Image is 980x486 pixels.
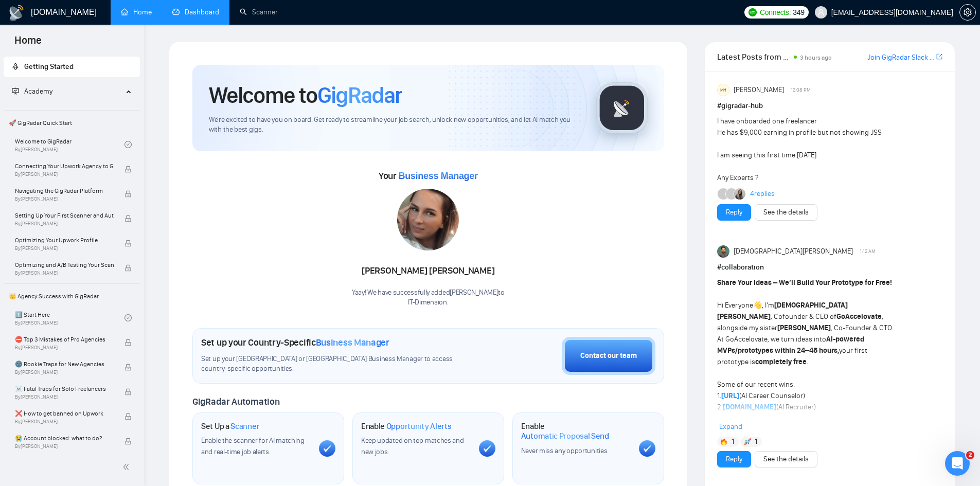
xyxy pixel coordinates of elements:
[15,210,114,221] span: Setting Up Your First Scanner and Auto-Bidder
[15,408,114,419] span: ❌ How to get banned on Upwork
[398,171,477,181] span: Business Manager
[124,141,132,148] span: check-circle
[15,394,114,400] span: By [PERSON_NAME]
[124,240,132,247] span: lock
[959,8,976,16] a: setting
[361,436,464,456] span: Keep updated on top matches and new jobs.
[717,278,892,287] strong: Share Your Ideas – We’ll Build Your Prototype for Free!
[8,5,25,21] img: logo
[397,189,459,250] img: 1687292944514-17.jpg
[867,52,934,63] a: Join GigRadar Slack Community
[717,50,791,63] span: Latest Posts from the GigRadar Community
[717,301,848,321] strong: [DEMOGRAPHIC_DATA][PERSON_NAME]
[124,314,132,321] span: check-circle
[749,8,757,16] img: upwork-logo.png
[836,312,882,321] strong: GoAccelovate
[124,339,132,346] span: lock
[15,359,114,369] span: 🌚 Rookie Traps for New Agencies
[15,260,114,270] span: Optimizing and A/B Testing Your Scanner for Better Results
[24,62,74,71] span: Getting Started
[717,262,942,273] h1: # collaboration
[763,207,809,218] a: See the details
[12,87,19,95] span: fund-projection-screen
[124,388,132,395] span: lock
[760,7,791,18] span: Connects:
[793,7,804,18] span: 349
[201,337,389,348] h1: Set up your Country-Specific
[726,207,742,218] a: Reply
[352,298,505,308] p: IT-Dimension .
[15,171,114,177] span: By [PERSON_NAME]
[750,189,775,199] a: 4replies
[732,437,734,447] span: 1
[172,8,219,16] a: dashboardDashboard
[15,384,114,394] span: ☠️ Fatal Traps for Solo Freelancers
[5,286,139,307] span: 👑 Agency Success with GigRadar
[240,8,278,16] a: searchScanner
[755,451,817,467] button: See the details
[15,196,114,202] span: By [PERSON_NAME]
[717,245,729,258] img: Muhammad Owais Awan
[15,133,124,156] a: Welcome to GigRadarBy[PERSON_NAME]
[5,113,139,133] span: 🚀 GigRadar Quick Start
[763,454,809,465] a: See the details
[361,421,452,431] h1: Enable
[15,235,114,245] span: Optimizing Your Upwork Profile
[15,334,114,345] span: ⛔ Top 3 Mistakes of Pro Agencies
[15,433,114,443] span: 😭 Account blocked: what to do?
[12,87,52,96] span: Academy
[15,186,114,196] span: Navigating the GigRadar Platform
[936,52,942,61] span: export
[230,421,259,431] span: Scanner
[15,221,114,227] span: By [PERSON_NAME]
[124,364,132,371] span: lock
[596,82,648,134] img: gigradar-logo.png
[817,9,825,16] span: user
[945,451,970,476] iframe: Intercom live chat
[720,438,727,445] img: 🔥
[209,81,402,109] h1: Welcome to
[15,345,114,351] span: By [PERSON_NAME]
[124,438,132,445] span: lock
[15,307,124,329] a: 1️⃣ Start HereBy[PERSON_NAME]
[717,204,751,221] button: Reply
[718,84,729,96] div: MH
[966,451,974,459] span: 2
[201,436,305,456] span: Enable the scanner for AI matching and real-time job alerts.
[717,451,751,467] button: Reply
[15,245,114,251] span: By [PERSON_NAME]
[316,337,389,348] span: Business Manager
[386,421,452,431] span: Opportunity Alerts
[721,391,739,400] a: [URL]
[744,438,751,445] img: 🚀
[800,54,832,61] span: 3 hours ago
[124,413,132,420] span: lock
[753,301,762,310] span: 👋
[717,100,942,112] h1: # gigradar-hub
[15,419,114,425] span: By [PERSON_NAME]
[12,63,19,70] span: rocket
[122,462,133,472] span: double-left
[755,437,757,447] span: 1
[124,264,132,272] span: lock
[124,215,132,222] span: lock
[580,350,637,362] div: Contact our team
[936,52,942,62] a: export
[124,166,132,173] span: lock
[777,323,831,332] strong: [PERSON_NAME]
[192,396,279,407] span: GigRadar Automation
[124,190,132,197] span: lock
[4,57,140,77] li: Getting Started
[121,8,152,16] a: homeHome
[562,337,655,375] button: Contact our team
[860,247,876,256] span: 1:12 AM
[521,421,631,441] h1: Enable
[15,369,114,375] span: By [PERSON_NAME]
[15,161,114,171] span: Connecting Your Upwork Agency to GigRadar
[209,115,580,135] span: We're excited to have you on board. Get ready to streamline your job search, unlock new opportuni...
[15,443,114,449] span: By [PERSON_NAME]
[352,288,505,308] div: Yaay! We have successfully added [PERSON_NAME] to
[734,188,745,200] img: Mariia Heshka
[717,277,898,436] div: Hi Everyone , I’m , Cofounder & CEO of , alongside my sister , Co-Founder & CTO. At GoAccelovate,...
[723,403,776,411] a: [DOMAIN_NAME]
